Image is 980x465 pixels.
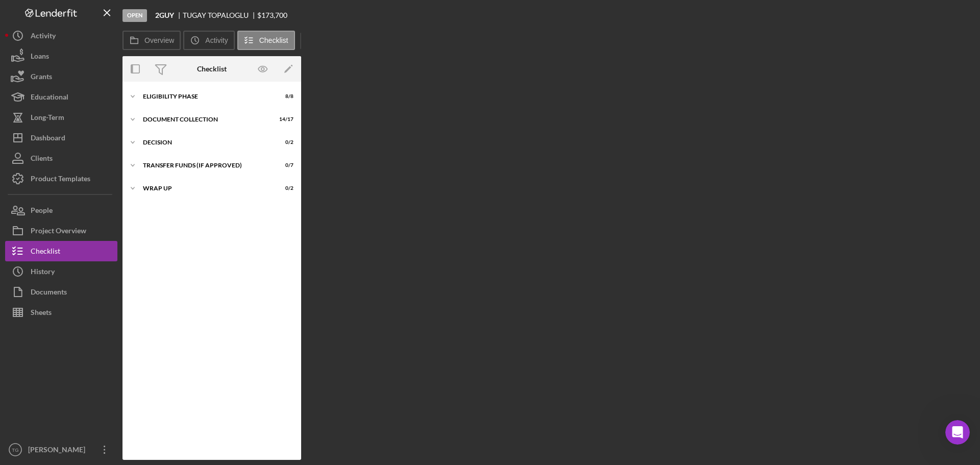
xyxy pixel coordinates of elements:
[5,107,117,128] button: Long-Term
[31,168,90,191] div: Product Templates
[31,261,55,284] div: History
[5,241,117,261] button: Checklist
[143,139,268,145] div: Decision
[122,31,181,50] button: Overview
[5,200,117,221] button: People
[275,116,293,123] div: 14 / 17
[31,200,53,223] div: People
[31,46,49,69] div: Loans
[31,148,53,171] div: Clients
[31,66,52,89] div: Grants
[143,93,268,100] div: Eligibility Phase
[183,11,257,19] div: TUGAY TOPALOGLU
[945,420,970,445] iframe: Intercom live chat
[5,148,117,168] button: Clients
[31,302,52,325] div: Sheets
[31,107,64,130] div: Long-Term
[26,439,92,462] div: [PERSON_NAME]
[31,26,56,48] div: Activity
[5,46,117,66] button: Loans
[5,128,117,148] button: Dashboard
[31,128,65,151] div: Dashboard
[259,36,288,44] label: Checklist
[275,185,293,191] div: 0 / 2
[5,439,117,460] button: TG[PERSON_NAME]
[12,447,18,453] text: TG
[31,221,86,243] div: Project Overview
[275,162,293,168] div: 0 / 7
[237,31,295,50] button: Checklist
[5,221,117,241] button: Project Overview
[257,11,287,19] span: $173,700
[31,241,60,264] div: Checklist
[5,302,117,323] button: Sheets
[5,261,117,282] button: History
[275,139,293,145] div: 0 / 2
[5,26,117,46] button: Activity
[144,36,174,44] label: Overview
[143,116,268,123] div: Document Collection
[183,31,234,50] button: Activity
[205,36,228,44] label: Activity
[275,93,293,100] div: 8 / 8
[5,168,117,189] button: Product Templates
[31,87,68,110] div: Educational
[197,65,227,73] div: Checklist
[155,11,174,19] b: 2GUY
[5,282,117,302] button: Documents
[5,66,117,87] button: Grants
[31,282,67,305] div: Documents
[143,162,268,168] div: Transfer Funds (If Approved)
[122,9,147,22] div: Open
[5,87,117,107] button: Educational
[143,185,268,191] div: Wrap Up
